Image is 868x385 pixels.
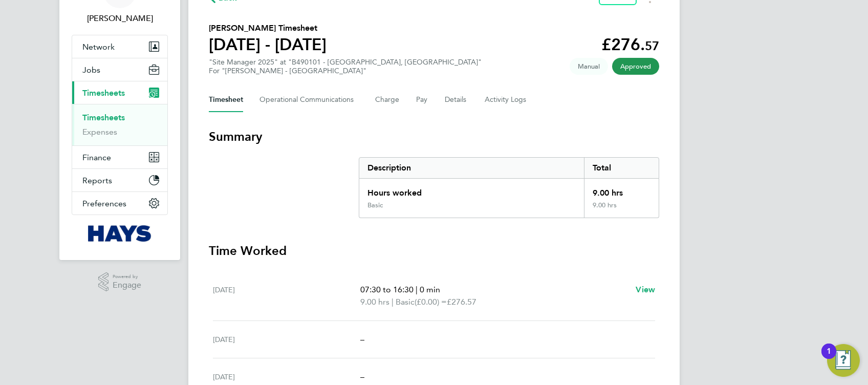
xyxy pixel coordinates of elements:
[396,296,415,308] span: Basic
[213,284,360,308] div: [DATE]
[445,88,468,112] button: Details
[584,179,659,201] div: 9.00 hrs
[584,158,659,178] div: Total
[82,153,111,162] span: Finance
[72,225,168,242] a: Go to home page
[359,158,584,178] div: Description
[209,88,243,112] button: Timesheet
[72,104,167,145] div: Timesheets
[72,169,167,191] button: Reports
[827,344,860,377] button: Open Resource Center, 1 new notification
[420,285,440,294] span: 0 min
[415,297,447,307] span: (£0.00) =
[72,35,167,58] button: Network
[485,88,528,112] button: Activity Logs
[209,243,659,259] h3: Time Worked
[88,225,152,242] img: hays-logo-retina.png
[82,199,126,208] span: Preferences
[82,65,100,75] span: Jobs
[213,371,360,383] div: [DATE]
[113,281,141,290] span: Engage
[360,334,364,344] span: –
[392,297,394,307] span: |
[584,201,659,218] div: 9.00 hrs
[82,127,117,137] a: Expenses
[72,12,168,25] span: Lewis Railton
[359,179,584,201] div: Hours worked
[360,285,414,294] span: 07:30 to 16:30
[113,272,141,281] span: Powered by
[416,285,418,294] span: |
[213,333,360,346] div: [DATE]
[447,297,476,307] span: £276.57
[636,284,655,296] a: View
[636,285,655,294] span: View
[612,58,659,75] span: This timesheet has been approved.
[367,201,383,209] div: Basic
[82,88,125,98] span: Timesheets
[645,38,659,53] span: 57
[72,192,167,215] button: Preferences
[360,372,364,381] span: –
[72,81,167,104] button: Timesheets
[827,351,831,365] div: 1
[259,88,359,112] button: Operational Communications
[209,129,659,145] h3: Summary
[601,35,659,54] app-decimal: £276.
[209,22,327,34] h2: [PERSON_NAME] Timesheet
[359,157,659,218] div: Summary
[98,272,142,292] a: Powered byEngage
[209,34,327,55] h1: [DATE] - [DATE]
[209,58,482,75] div: "Site Manager 2025" at "B490101 - [GEOGRAPHIC_DATA], [GEOGRAPHIC_DATA]"
[72,146,167,168] button: Finance
[82,176,112,185] span: Reports
[209,67,482,75] div: For "[PERSON_NAME] - [GEOGRAPHIC_DATA]"
[360,297,389,307] span: 9.00 hrs
[72,58,167,81] button: Jobs
[82,42,115,52] span: Network
[375,88,400,112] button: Charge
[82,113,125,122] a: Timesheets
[570,58,608,75] span: This timesheet was manually created.
[416,88,428,112] button: Pay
